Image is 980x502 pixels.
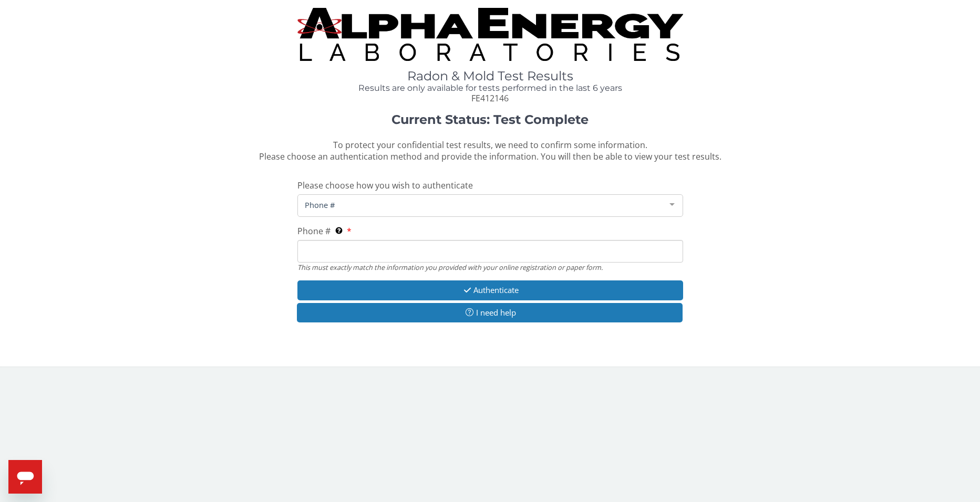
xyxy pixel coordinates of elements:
strong: Current Status: Test Complete [391,112,589,127]
h4: Results are only available for tests performed in the last 6 years [297,83,683,93]
span: FE412146 [471,92,509,104]
span: To protect your confidential test results, we need to confirm some information. Please choose an ... [259,139,721,163]
iframe: Button to launch messaging window [8,460,42,494]
img: TightCrop.jpg [297,8,683,61]
button: Authenticate [297,280,683,300]
button: I need help [297,303,683,322]
h1: Radon & Mold Test Results [297,69,683,83]
span: Phone # [297,225,331,237]
div: This must exactly match the information you provided with your online registration or paper form. [297,263,683,272]
span: Please choose how you wish to authenticate [297,180,473,191]
span: Phone # [302,199,662,211]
